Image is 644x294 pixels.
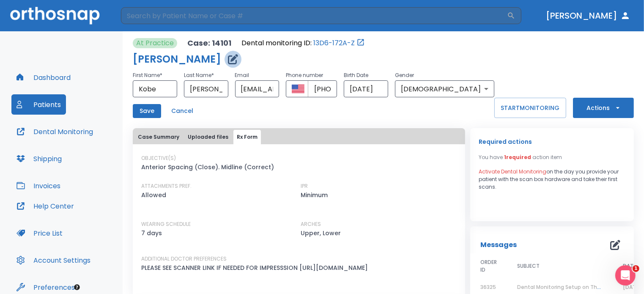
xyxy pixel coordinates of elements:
[301,182,308,190] p: IPR
[235,80,280,97] input: Email
[308,80,337,97] input: Phone number
[168,104,197,118] button: Cancel
[241,38,365,48] div: Open patient in dental monitoring portal
[141,255,227,263] p: ADDITIONAL DOCTOR PREFERENCES
[10,7,100,24] img: Orthosnap
[11,121,98,142] button: Dental Monitoring
[141,162,274,172] p: Anterior Spacing (Close). Midline (Correct)
[517,262,540,270] span: SUBJECT
[480,283,496,291] span: 36325
[73,283,81,291] div: Tooltip anchor
[479,168,625,191] p: on the day you provide your patient with the scan box hardware and take their first scans.
[11,196,79,216] button: Help Center
[292,82,304,95] button: Select country
[504,154,531,161] span: 1 required
[133,104,161,118] button: Save
[395,80,494,97] div: [DEMOGRAPHIC_DATA]
[184,80,228,97] input: Last Name
[633,265,639,272] span: 1
[623,283,641,291] span: [DATE]
[121,7,507,24] input: Search by Patient Name or Case #
[141,220,191,228] p: WEARING SCHEDULE
[184,70,228,80] p: Last Name *
[133,80,177,97] input: First Name
[313,38,355,48] a: 13D6-172A-Z
[494,98,566,118] button: STARTMONITORING
[301,190,328,200] p: Minimum
[286,70,337,80] p: Phone number
[11,148,67,169] button: Shipping
[543,8,634,23] button: [PERSON_NAME]
[517,283,634,291] span: Dental Monitoring Setup on The Delivery Day
[395,70,494,80] p: Gender
[134,130,183,144] button: Case Summary
[623,262,636,270] span: DATE
[184,130,232,144] button: Uploaded files
[615,265,636,286] iframe: Intercom live chat
[141,154,176,162] p: OBJECTIVE(S)
[233,130,261,144] button: Rx Form
[141,190,166,200] p: Allowed
[133,70,177,80] p: First Name *
[141,228,162,238] p: 7 days
[141,263,368,273] p: PLEASE SEE SCANNER LINK IF NEEDED FOR IMPRESSSION [URL][DOMAIN_NAME]
[187,38,231,48] p: Case: 14101
[573,98,634,118] button: Actions
[11,94,66,115] button: Patients
[344,80,388,97] input: Choose date, selected date is Nov 5, 2005
[11,223,68,243] button: Price List
[241,38,312,48] p: Dental monitoring ID:
[134,130,463,144] div: tabs
[235,70,280,80] p: Email
[479,168,546,175] span: Activate Dental Monitoring
[480,258,497,274] span: ORDER ID
[11,176,66,196] button: Invoices
[480,240,517,250] p: Messages
[479,154,562,161] p: You have action item
[136,38,174,48] p: At Practice
[11,250,96,270] button: Account Settings
[133,54,221,64] h1: [PERSON_NAME]
[141,182,192,190] p: ATTACHMENTS PREF.
[344,70,388,80] p: Birth Date
[301,228,341,238] p: Upper, Lower
[11,67,76,88] button: Dashboard
[479,137,532,147] p: Required actions
[301,220,321,228] p: ARCHES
